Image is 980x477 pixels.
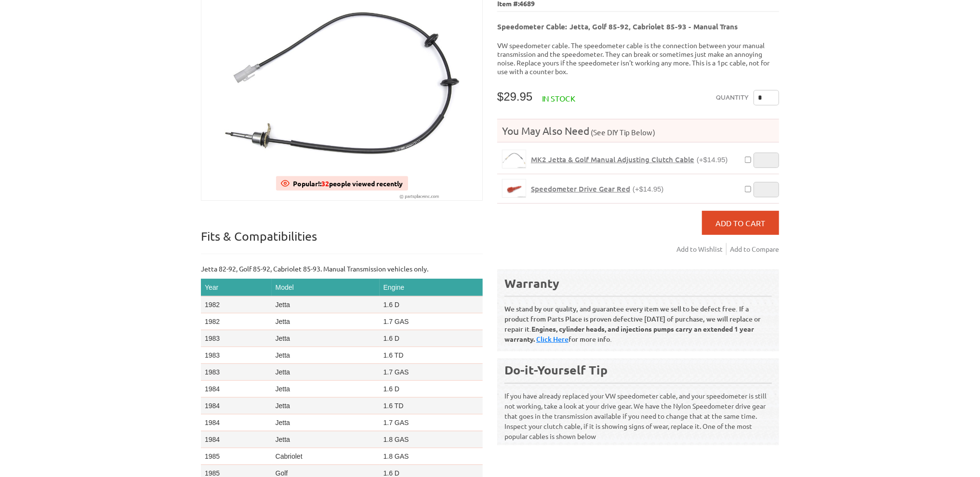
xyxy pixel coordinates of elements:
td: 1.6 D [380,330,483,347]
td: Jetta [272,431,380,448]
label: Quantity [716,90,749,105]
td: Jetta [272,414,380,431]
p: Fits & Compatibilities [201,229,483,254]
p: Jetta 82-92, Golf 85-92, Cabriolet 85-93. Manual Transmission vehicles only. [201,264,483,274]
span: In stock [542,93,575,103]
td: Jetta [272,380,380,397]
td: 1.6 D [380,296,483,313]
td: Jetta [272,397,380,414]
span: Add to Cart [716,218,766,228]
a: MK2 Jetta & Golf Manual Adjusting Clutch Cable [502,150,526,168]
img: Speedometer Drive Gear Red [503,180,526,197]
th: Engine [380,279,483,297]
a: Speedometer Drive Gear Red(+$14.95) [531,184,664,193]
th: Model [272,279,380,297]
b: Engines, cylinder heads, and injections pumps carry an extended 1 year warranty. [504,324,754,343]
td: 1984 [201,431,272,448]
td: 1.7 GAS [380,363,483,380]
p: VW speedometer cable. The speedometer cable is the connection between your manual transmission an... [497,41,779,76]
td: 1983 [201,363,272,380]
td: 1.7 GAS [380,313,483,330]
td: Cabriolet [272,448,380,464]
span: Speedometer Drive Gear Red [531,184,630,193]
th: Year [201,279,272,297]
td: 1984 [201,380,272,397]
td: Jetta [272,363,380,380]
td: 1.6 D [380,380,483,397]
td: 1983 [201,347,272,363]
h4: You May Also Need [497,124,779,137]
a: Click Here [536,335,569,344]
p: If you have already replaced your VW speedometer cable, and your speedometer is still not working... [504,383,772,441]
td: 1985 [201,448,272,464]
td: Jetta [272,296,380,313]
td: 1983 [201,330,272,347]
a: Speedometer Drive Gear Red [502,179,526,198]
td: 1.8 GAS [380,448,483,464]
td: 1984 [201,397,272,414]
b: Do-it-Yourself Tip [504,362,608,377]
td: Jetta [272,330,380,347]
td: 1.6 TD [380,347,483,363]
a: MK2 Jetta & Golf Manual Adjusting Clutch Cable(+$14.95) [531,155,728,164]
span: MK2 Jetta & Golf Manual Adjusting Clutch Cable [531,155,694,164]
div: Warranty [504,275,772,291]
td: 1982 [201,296,272,313]
td: Jetta [272,313,380,330]
td: 1984 [201,414,272,431]
td: Jetta [272,347,380,363]
td: 1.6 TD [380,397,483,414]
a: Add to Compare [730,243,779,255]
td: 1.7 GAS [380,414,483,431]
span: $29.95 [497,90,532,103]
a: Add to Wishlist [676,243,727,255]
td: 1982 [201,313,272,330]
span: (+$14.95) [697,155,728,164]
span: (+$14.95) [633,185,664,193]
p: We stand by our quality, and guarantee every item we sell to be defect free. If a product from Pa... [504,296,772,344]
td: 1.8 GAS [380,431,483,448]
button: Add to Cart [702,211,779,235]
img: MK2 Jetta & Golf Manual Adjusting Clutch Cable [503,150,526,168]
b: Speedometer Cable: Jetta, Golf 85-92, Cabriolet 85-93 - Manual Trans [497,22,738,31]
span: (See DIY Tip Below) [589,128,655,137]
